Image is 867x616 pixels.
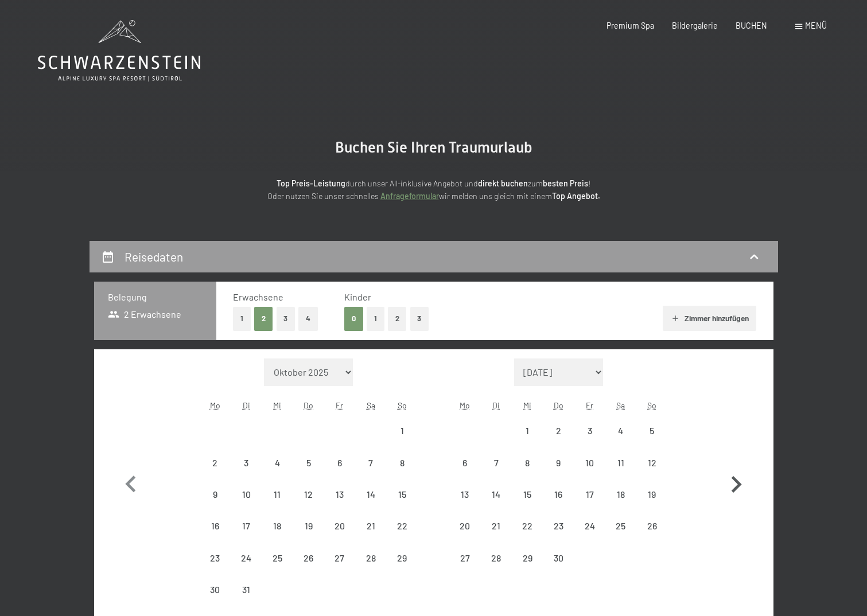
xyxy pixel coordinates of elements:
div: 4 [606,426,635,455]
div: Anreise nicht möglich [262,542,293,573]
div: 13 [450,490,479,518]
h2: Reisedaten [125,249,183,264]
button: 2 [254,307,273,330]
p: durch unser All-inklusive Angebot und zum ! Oder nutzen Sie unser schnelles wir melden uns gleich... [181,177,686,203]
button: Zimmer hinzufügen [663,306,756,331]
abbr: Sonntag [647,400,656,410]
div: Sat Mar 07 2026 [355,447,386,478]
div: 26 [294,553,323,582]
div: Anreise nicht möglich [636,415,667,446]
div: Anreise nicht möglich [355,542,386,573]
div: 26 [637,521,666,550]
div: Wed Mar 04 2026 [262,447,293,478]
div: Anreise nicht möglich [512,479,543,510]
div: Anreise nicht möglich [543,447,574,478]
div: Thu Apr 02 2026 [543,415,574,446]
div: 21 [356,521,385,550]
div: Anreise nicht möglich [386,542,417,573]
div: 23 [544,521,573,550]
div: 2 [201,458,230,487]
div: Tue Mar 03 2026 [231,447,262,478]
div: Anreise nicht möglich [481,510,512,541]
div: Wed Apr 22 2026 [512,510,543,541]
div: 16 [201,521,230,550]
div: Sun Apr 26 2026 [636,510,667,541]
button: Nächster Monat [720,358,753,606]
div: 15 [513,490,542,518]
div: Anreise nicht möglich [449,542,480,573]
div: 13 [325,490,354,518]
div: 28 [482,553,511,582]
div: Anreise nicht möglich [386,447,417,478]
div: Mon Mar 16 2026 [200,510,231,541]
abbr: Samstag [616,400,625,410]
div: 30 [201,585,230,614]
div: 25 [263,553,291,582]
div: 20 [325,521,354,550]
div: Tue Apr 21 2026 [481,510,512,541]
abbr: Mittwoch [273,400,281,410]
div: Wed Apr 01 2026 [512,415,543,446]
div: Anreise nicht möglich [574,510,605,541]
div: Mon Mar 09 2026 [200,479,231,510]
div: Sat Apr 25 2026 [605,510,636,541]
div: 15 [387,490,416,518]
div: Anreise nicht möglich [512,447,543,478]
span: Kinder [344,291,371,302]
abbr: Mittwoch [523,400,531,410]
div: 14 [482,490,511,518]
div: Thu Mar 26 2026 [293,542,324,573]
div: Wed Apr 08 2026 [512,447,543,478]
div: 8 [513,458,542,487]
div: Anreise nicht möglich [481,479,512,510]
div: Anreise nicht möglich [605,479,636,510]
div: Mon Mar 30 2026 [200,574,231,605]
div: Thu Apr 16 2026 [543,479,574,510]
div: Wed Apr 15 2026 [512,479,543,510]
button: 4 [298,307,318,330]
div: 1 [387,426,416,455]
div: Anreise nicht möglich [231,479,262,510]
div: 22 [513,521,542,550]
div: 6 [450,458,479,487]
div: Anreise nicht möglich [293,510,324,541]
div: 18 [263,521,291,550]
div: Sat Mar 28 2026 [355,542,386,573]
strong: besten Preis [543,178,588,188]
div: Anreise nicht möglich [449,479,480,510]
div: Wed Apr 29 2026 [512,542,543,573]
div: Anreise nicht möglich [355,447,386,478]
span: Premium Spa [606,21,654,30]
div: Fri Mar 27 2026 [324,542,355,573]
div: 17 [575,490,604,518]
div: Sun Mar 15 2026 [386,479,417,510]
div: Sun Mar 29 2026 [386,542,417,573]
div: 20 [450,521,479,550]
div: Fri Mar 20 2026 [324,510,355,541]
div: 29 [387,553,416,582]
button: 0 [344,307,363,330]
strong: direkt buchen [478,178,528,188]
div: Mon Mar 23 2026 [200,542,231,573]
div: Anreise nicht möglich [605,510,636,541]
div: 29 [513,553,542,582]
div: Anreise nicht möglich [543,415,574,446]
div: Anreise nicht möglich [355,479,386,510]
div: 14 [356,490,385,518]
div: Tue Apr 07 2026 [481,447,512,478]
div: Tue Mar 24 2026 [231,542,262,573]
strong: Top Angebot. [552,191,600,201]
div: Fri Apr 24 2026 [574,510,605,541]
div: Anreise nicht möglich [605,415,636,446]
div: 23 [201,553,230,582]
div: Anreise nicht möglich [636,510,667,541]
div: Anreise nicht möglich [574,447,605,478]
div: 27 [325,553,354,582]
div: 16 [544,490,573,518]
div: Anreise nicht möglich [200,574,231,605]
abbr: Sonntag [398,400,407,410]
div: Tue Mar 17 2026 [231,510,262,541]
div: Tue Apr 14 2026 [481,479,512,510]
div: Anreise nicht möglich [449,447,480,478]
div: Anreise nicht möglich [262,447,293,478]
